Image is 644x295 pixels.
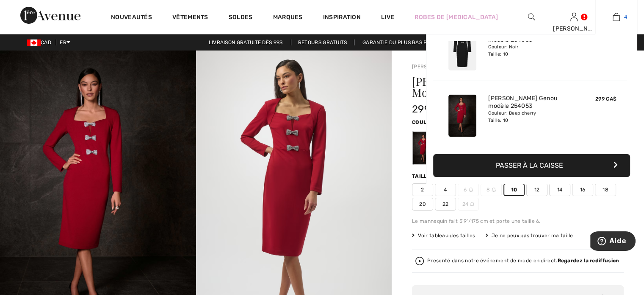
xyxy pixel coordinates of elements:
img: Robe Fourreau Genou modèle 254053 [448,95,476,137]
img: Mon panier [613,12,620,22]
img: ring-m.svg [470,202,474,206]
div: Je ne peux pas trouver ma taille [486,232,573,239]
a: [PERSON_NAME] Genou modèle 254053 [488,95,572,110]
a: Vêtements [172,14,208,22]
div: Le mannequin fait 5'9"/175 cm et porte une taille 6. [412,217,624,225]
span: 10 [503,183,525,196]
span: 16 [572,183,593,196]
span: 299 CA$ [595,96,616,102]
div: Presenté dans notre événement de mode en direct. [427,258,619,264]
img: Regardez la rediffusion [415,257,424,265]
span: 299 CA$ [412,103,453,115]
strong: Regardez la rediffusion [557,258,619,264]
span: 4 [435,183,456,196]
button: Passer à la caisse [433,154,630,177]
div: [PERSON_NAME] [553,24,594,33]
h1: [PERSON_NAME] genou Modèle 254053 [412,76,589,98]
span: CAD [27,39,55,45]
a: Garantie du plus bas prix [356,39,442,45]
img: Canadian Dollar [27,39,41,46]
a: Retours gratuits [291,39,354,45]
iframe: Ouvre un widget dans lequel vous pouvez trouver plus d’informations [590,231,636,253]
a: 4 [595,12,637,22]
img: ring-m.svg [492,188,496,192]
span: 20 [412,198,433,211]
span: 4 [624,13,627,21]
img: 1ère Avenue [20,7,80,24]
a: Marques [273,14,303,22]
img: Robe Fourreau Genou modèle 254053 [448,28,476,70]
span: Voir tableau des tailles [412,232,475,239]
div: Taille ([GEOGRAPHIC_DATA]/[GEOGRAPHIC_DATA]): [412,172,560,180]
a: Se connecter [570,13,578,21]
img: Mes infos [570,12,578,22]
a: Livraison gratuite dès 99$ [202,39,290,45]
img: recherche [528,12,535,22]
a: [PERSON_NAME] [412,64,454,70]
span: FR [60,39,70,45]
a: Robes de [MEDICAL_DATA] [415,13,498,22]
span: Couleur: [412,119,439,125]
span: 6 [458,183,479,196]
a: Live [381,13,394,22]
a: Soldes [229,14,253,22]
span: 22 [435,198,456,211]
a: Nouveautés [111,14,152,22]
span: 18 [595,183,616,196]
span: 8 [481,183,502,196]
div: Couleur: Noir Taille: 10 [488,44,572,57]
span: Inspiration [323,14,361,22]
span: 2 [412,183,433,196]
div: Couleur: Deep cherry Taille: 10 [488,110,572,124]
span: 12 [526,183,547,196]
span: 24 [458,198,479,211]
img: ring-m.svg [469,188,473,192]
div: Deep cherry [413,132,435,164]
span: 14 [549,183,570,196]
